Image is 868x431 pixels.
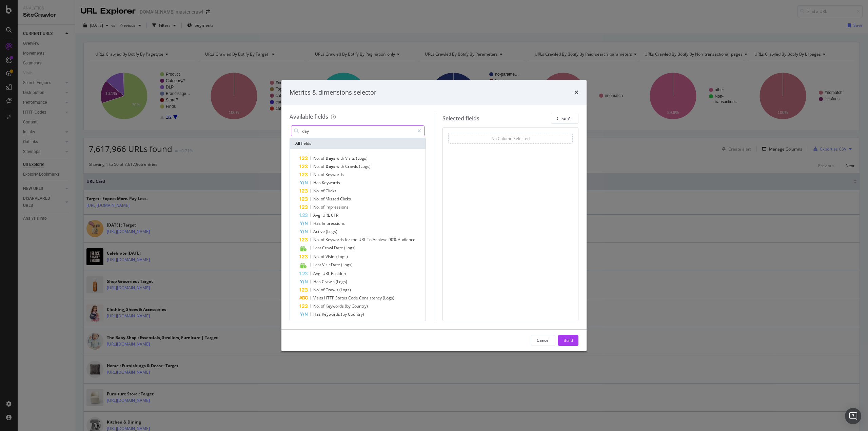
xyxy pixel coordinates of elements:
span: with [336,163,345,169]
span: of [321,237,325,242]
span: Avg. [313,212,322,218]
span: Clicks [340,196,351,202]
span: URL [322,212,331,218]
span: Achieve [373,237,389,242]
span: Keywords [325,237,345,242]
span: Crawls [325,287,339,293]
div: Selected fields [442,115,479,122]
div: Metrics & dimensions selector [290,88,376,97]
span: the [351,237,358,242]
div: times [574,88,578,97]
span: Code [348,295,359,301]
div: Clear All [557,116,573,121]
span: Visit [322,262,331,268]
span: Date [331,262,341,268]
span: Country) [352,303,368,309]
span: HTTP [324,295,335,301]
span: Date [334,245,344,251]
div: Open Intercom Messenger [845,408,861,424]
span: Has [313,279,322,285]
span: No. [313,237,321,242]
span: No. [313,196,321,202]
button: Clear All [551,113,578,124]
span: No. [313,204,321,210]
span: Visits [325,254,336,259]
span: (Logs) [344,245,356,251]
span: (Logs) [326,229,337,234]
span: Last [313,245,322,251]
span: Crawls [345,163,359,169]
span: for [345,237,351,242]
span: Visits [313,295,324,301]
span: Audience [398,237,415,242]
div: No Column Selected [491,136,530,141]
span: (Logs) [336,279,347,285]
span: of [321,155,325,161]
span: Last [313,262,322,268]
span: No. [313,188,321,194]
span: CTR [331,212,338,218]
span: of [321,254,325,259]
span: (Logs) [359,163,371,169]
span: Missed [325,196,340,202]
span: of [321,303,325,309]
button: Build [558,335,578,346]
span: Clicks [325,188,336,194]
span: Has [313,180,322,185]
div: Build [564,337,573,343]
span: Keywords [322,180,340,185]
span: Keywords [325,303,345,309]
div: modal [281,80,587,351]
span: Consistency [359,295,383,301]
span: of [321,196,325,202]
span: (Logs) [383,295,394,301]
button: Cancel [531,335,555,346]
span: Visits [345,155,356,161]
span: Position [331,271,346,276]
span: Impressions [322,220,345,226]
span: of [321,188,325,194]
span: Country) [348,311,364,317]
span: with [336,155,345,161]
span: No. [313,155,321,161]
span: (by [341,311,348,317]
span: Days [325,163,336,169]
span: Crawl [322,245,334,251]
span: Keywords [322,311,341,317]
span: URL [358,237,367,242]
span: (by [345,303,352,309]
span: Status [335,295,348,301]
span: URL [322,271,331,276]
span: To [367,237,373,242]
div: Available fields [290,113,328,120]
span: Impressions [325,204,349,210]
div: All fields [290,138,426,149]
span: (Logs) [336,254,348,259]
span: Days [325,155,336,161]
span: Crawls [322,279,336,285]
span: of [321,287,325,293]
div: Cancel [537,337,550,343]
span: No. [313,287,321,293]
span: No. [313,254,321,259]
span: (Logs) [341,262,353,268]
span: Avg. [313,271,322,276]
span: No. [313,172,321,177]
span: Active [313,229,326,234]
span: 90% [389,237,398,242]
input: Search by field name [301,126,414,136]
span: of [321,204,325,210]
span: (Logs) [339,287,351,293]
span: of [321,172,325,177]
span: of [321,163,325,169]
span: Has [313,311,322,317]
span: Keywords [325,172,344,177]
span: Has [313,220,322,226]
span: No. [313,163,321,169]
span: (Logs) [356,155,368,161]
span: No. [313,303,321,309]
